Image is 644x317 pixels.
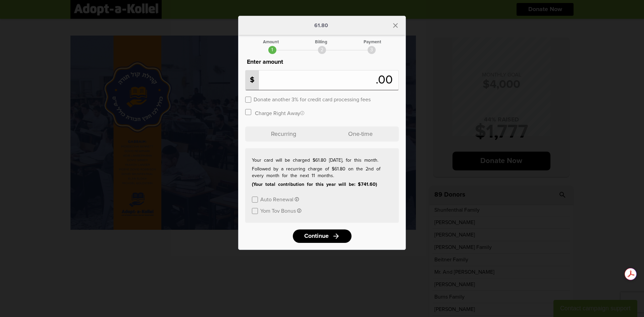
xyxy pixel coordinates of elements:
p: (Your total contribution for this year will be: $741.60) [252,181,392,188]
p: One-time [322,126,399,142]
div: Billing [315,40,327,44]
p: Recurring [245,126,322,142]
p: Your card will be charged $61.80 [DATE], for this month. [252,157,392,164]
button: Auto Renewal [260,196,299,202]
label: Auto Renewal [260,196,293,202]
span: Continue [304,233,329,239]
div: 3 [368,46,376,54]
div: 2 [318,46,326,54]
a: Continuearrow_forward [293,229,352,243]
label: Donate another 3% for credit card processing fees [254,96,371,102]
p: Enter amount [245,57,399,67]
label: Yom Tov Bonus [260,207,296,214]
div: Payment [364,40,381,44]
label: Charge Right Away [255,110,304,116]
div: Amount [263,40,279,44]
button: Yom Tov Bonus [260,207,301,214]
p: $ [246,70,259,90]
span: .00 [376,74,396,86]
div: 1 [268,46,276,54]
p: 61.80 [314,23,328,28]
i: arrow_forward [332,232,340,240]
i: close [391,21,399,30]
p: Followed by a recurring charge of $61.80 on the 2nd of every month for the next 11 months. [252,166,392,179]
